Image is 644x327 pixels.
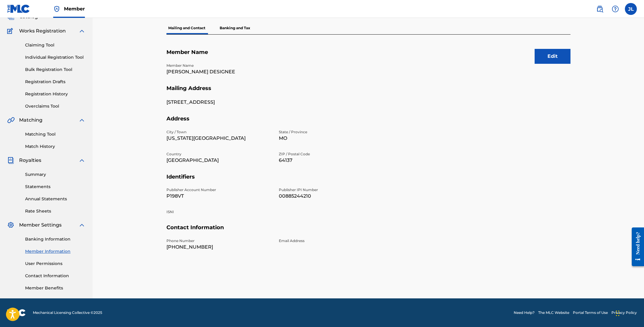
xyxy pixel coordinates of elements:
iframe: Resource Center [627,222,644,271]
span: Mechanical Licensing Collective © 2025 [33,310,102,315]
p: Email Address [279,238,384,244]
h5: Address [166,115,570,129]
span: Member Settings [19,221,62,229]
p: Banking and Tax [218,22,252,34]
p: Country [166,151,272,157]
iframe: Chat Widget [614,298,644,327]
span: Works Registration [19,27,66,35]
p: [US_STATE][GEOGRAPHIC_DATA] [166,135,272,142]
p: ISNI [166,209,272,215]
a: Banking Information [25,236,85,242]
img: expand [78,221,85,229]
img: expand [78,27,85,35]
a: CatalogCatalog [7,13,38,20]
a: Bulk Registration Tool [25,66,85,73]
p: City / Town [166,129,272,135]
div: Help [609,3,621,15]
p: [PERSON_NAME] DESIGNEE [166,68,272,75]
a: Public Search [594,3,606,15]
a: The MLC Website [538,310,569,315]
a: Annual Statements [25,196,85,202]
a: Privacy Policy [611,310,637,315]
a: Statements [25,184,85,190]
h5: Identifiers [166,173,570,187]
p: Phone Number [166,238,272,244]
a: Member Information [25,248,85,255]
img: Royalties [7,157,14,164]
p: State / Province [279,129,384,135]
a: Contact Information [25,273,85,279]
p: MO [279,135,384,142]
p: [GEOGRAPHIC_DATA] [166,157,272,164]
p: ZIP / Postal Code [279,151,384,157]
h5: Mailing Address [166,85,570,99]
img: MLC Logo [7,4,30,13]
a: Overclaims Tool [25,103,85,109]
p: 64137 [279,157,384,164]
a: Matching Tool [25,131,85,137]
p: Publisher IPI Number [279,187,384,193]
a: Match History [25,143,85,150]
a: Member Benefits [25,285,85,291]
a: Registration Drafts [25,79,85,85]
a: Registration History [25,91,85,97]
p: P198VT [166,193,272,200]
h5: Member Name [166,49,570,63]
img: Member Settings [7,221,14,229]
h5: Contact Information [166,224,570,238]
div: Drag [616,304,619,322]
a: Summary [25,171,85,178]
img: Matching [7,117,15,124]
img: help [612,5,619,13]
img: expand [78,157,85,164]
div: User Menu [625,3,637,15]
p: [STREET_ADDRESS] [166,99,272,106]
span: Royalties [19,157,41,164]
p: Publisher Account Number [166,187,272,193]
img: Works Registration [7,27,15,35]
p: Mailing and Contact [166,22,207,34]
span: Member [64,5,85,12]
img: expand [78,117,85,124]
a: Claiming Tool [25,42,85,48]
img: logo [7,309,26,316]
img: Top Rightsholder [53,5,60,13]
button: Edit [535,49,570,64]
img: search [596,5,603,13]
a: Need Help? [514,310,535,315]
a: Rate Sheets [25,208,85,214]
a: Individual Registration Tool [25,54,85,61]
span: Matching [19,117,42,124]
p: [PHONE_NUMBER] [166,244,272,251]
p: Member Name [166,63,272,68]
a: Portal Terms of Use [573,310,608,315]
a: User Permissions [25,261,85,267]
p: 00885244210 [279,193,384,200]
